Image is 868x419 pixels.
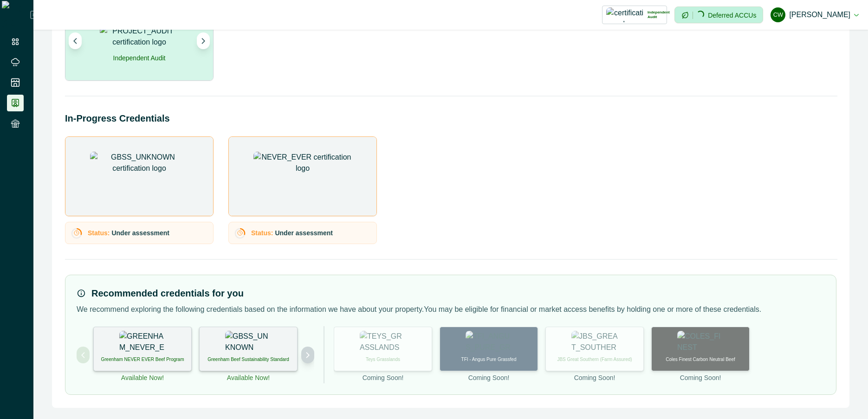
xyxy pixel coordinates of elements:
p: Available Now! [121,373,164,383]
p: JBS Great Southern (Farm Assured) [557,356,632,363]
h2: Independent Audit [113,53,166,58]
h3: Recommended credentials for you [91,286,244,300]
p: Available Now! [227,373,270,383]
p: Coming Soon! [574,373,615,383]
p: Independent Audit [648,10,670,19]
h2: In-Progress Credentials [65,111,836,125]
img: NEVER_EVER certification logo [253,152,352,203]
p: Coming Soon! [468,373,510,383]
button: certification logoIndependent Audit [602,6,667,24]
button: Next project [197,32,210,49]
p: Coming Soon! [680,373,721,383]
button: Previous project [77,347,90,363]
img: TFI_ANGUS_PURE_GRASSFED certification logo [466,331,512,354]
p: Greenham Beef Sustainability Standard [207,356,289,363]
button: Previous project [69,32,82,49]
img: Logo [2,1,30,29]
p: Coles Finest Carbon Neutral Beef [666,356,735,363]
p: Status: [88,228,110,238]
img: certification logo [606,7,644,22]
img: GBSS_UNKNOWN certification logo [225,331,272,354]
p: Teys Grasslands [366,356,400,363]
img: PROJECT_AUDIT certification logo [100,26,179,48]
p: Deferred ACCUs [708,12,756,19]
p: Greenham NEVER EVER Beef Program [101,356,184,363]
img: JBS_GREAT_SOUTHERN certification logo [571,331,618,354]
img: TEYS_GRASSLANDS certification logo [360,331,406,354]
p: Under assessment [275,228,333,238]
p: TFI - Angus Pure Grassfed [461,356,517,363]
button: cadel watson[PERSON_NAME] [771,4,859,26]
img: COLES_FINEST certification logo [677,331,724,354]
p: Status: [251,228,273,238]
p: Under assessment [111,228,169,238]
img: GREENHAM_NEVER_EVER certification logo [119,331,166,354]
p: We recommend exploring the following credentials based on the information we have about your prop... [77,304,825,315]
img: GBSS_UNKNOWN certification logo [90,152,188,203]
p: Coming Soon! [363,373,404,383]
button: Next project [301,347,314,363]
